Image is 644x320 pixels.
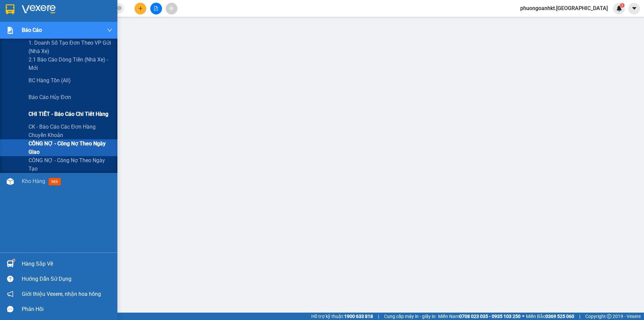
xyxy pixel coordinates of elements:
[13,259,15,261] sup: 1
[515,4,613,12] span: phuongoanhkt.[GEOGRAPHIC_DATA]
[29,55,112,72] span: 2.1 Báo cáo dòng tiền (nhà xe) - mới
[117,5,121,12] span: close-circle
[6,4,14,14] img: logo-vxr
[22,304,112,314] div: Phản hồi
[522,315,524,318] span: ⚪️
[620,3,625,8] sup: 3
[631,5,637,11] span: caret-down
[616,5,622,11] img: icon-new-feature
[628,3,640,14] button: caret-down
[344,314,373,319] strong: 1900 633 818
[138,6,143,11] span: plus
[29,110,108,118] span: CHI TIẾT - Báo cáo chi tiết hàng
[7,306,13,312] span: message
[545,314,574,319] strong: 0369 525 060
[607,314,611,319] span: copyright
[459,314,521,319] strong: 0708 023 035 - 0935 103 250
[7,276,13,282] span: question-circle
[150,3,162,14] button: file-add
[22,274,112,284] div: Hướng dẫn sử dụng
[29,156,112,173] span: CÔNG NỢ - Công nợ theo ngày tạo
[169,6,174,11] span: aim
[22,178,45,184] span: Kho hàng
[166,3,177,14] button: aim
[384,313,436,320] span: Cung cấp máy in - giấy in:
[29,139,112,156] span: CÔNG NỢ - Công nợ theo ngày giao
[22,290,101,298] span: Giới thiệu Vexere, nhận hoa hồng
[117,6,121,10] span: close-circle
[7,291,13,297] span: notification
[22,259,112,269] div: Hàng sắp về
[29,123,112,139] span: CK - Báo cáo các đơn hàng chuyển khoản
[29,93,71,101] span: Báo cáo hủy đơn
[7,178,14,185] img: warehouse-icon
[7,260,14,267] img: warehouse-icon
[22,26,42,34] span: Báo cáo
[579,313,580,320] span: |
[7,27,14,34] img: solution-icon
[438,313,521,320] span: Miền Nam
[135,3,146,14] button: plus
[107,28,112,33] span: down
[29,39,112,55] span: 1. Doanh số tạo đơn theo VP gửi (nhà xe)
[378,313,379,320] span: |
[154,6,158,11] span: file-add
[311,313,373,320] span: Hỗ trợ kỹ thuật:
[526,313,574,320] span: Miền Bắc
[621,3,623,8] span: 3
[29,76,71,85] span: BC hàng tồn (all)
[49,178,61,185] span: mới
